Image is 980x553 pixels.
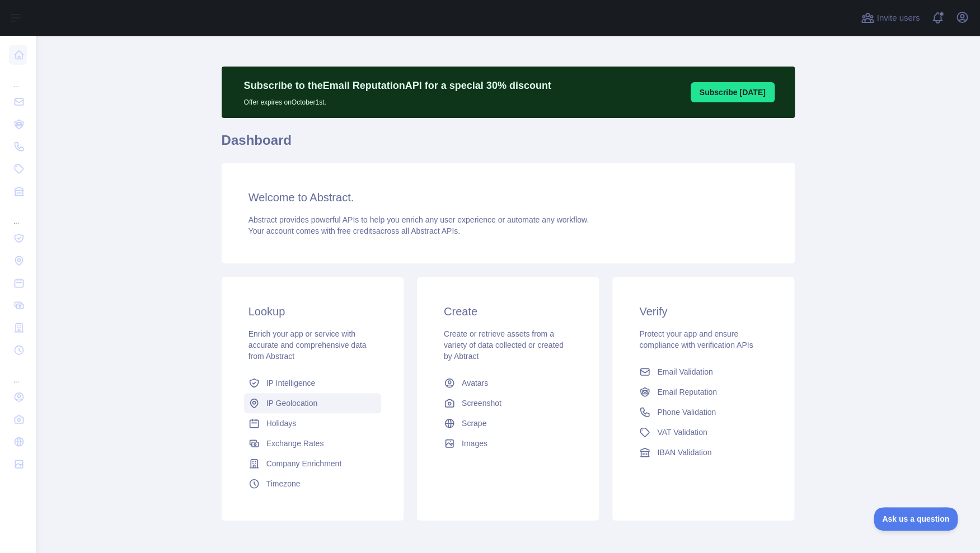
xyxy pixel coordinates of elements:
[248,226,460,235] span: Your account comes with across all Abstract APIs.
[266,377,316,389] span: IP Intelligence
[266,478,301,489] span: Timezone
[266,418,297,429] span: Holidays
[266,438,324,449] span: Exchange Rates
[248,304,377,319] h3: Lookup
[9,67,27,89] div: ...
[635,382,772,402] a: Email Reputation
[635,362,772,382] a: Email Validation
[635,442,772,462] a: IBAN Validation
[657,366,712,377] span: Email Validation
[444,304,572,319] h3: Create
[337,226,376,235] span: free credits
[266,398,318,409] span: IP Geolocation
[439,373,576,393] a: Avatars
[635,402,772,422] a: Phone Validation
[266,458,342,469] span: Company Enrichment
[635,422,772,442] a: VAT Validation
[248,329,367,361] span: Enrich your app or service with accurate and comprehensive data from Abstract
[9,362,27,385] div: ...
[691,82,775,102] button: Subscribe [DATE]
[9,204,27,226] div: ...
[244,474,381,494] a: Timezone
[244,373,381,393] a: IP Intelligence
[439,413,576,433] a: Scrape
[248,215,589,224] span: Abstract provides powerful APIs to help you enrich any user experience or automate any workflow.
[859,9,922,27] button: Invite users
[657,427,707,438] span: VAT Validation
[462,377,488,389] span: Avatars
[657,447,711,458] span: IBAN Validation
[439,393,576,413] a: Screenshot
[244,78,551,93] p: Subscribe to the Email Reputation API for a special 30 % discount
[462,418,486,429] span: Scrape
[444,329,564,361] span: Create or retrieve assets from a variety of data collected or created by Abtract
[222,131,795,158] h1: Dashboard
[244,433,381,453] a: Exchange Rates
[462,438,487,449] span: Images
[244,393,381,413] a: IP Geolocation
[657,407,716,418] span: Phone Validation
[439,433,576,453] a: Images
[639,304,767,319] h3: Verify
[876,12,920,25] span: Invite users
[244,93,551,107] p: Offer expires on October 1st.
[657,386,717,398] span: Email Reputation
[874,507,958,531] iframe: Toggle Customer Support
[244,453,381,474] a: Company Enrichment
[248,190,768,205] h3: Welcome to Abstract.
[244,413,381,433] a: Holidays
[639,329,753,349] span: Protect your app and ensure compliance with verification APIs
[462,398,501,409] span: Screenshot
